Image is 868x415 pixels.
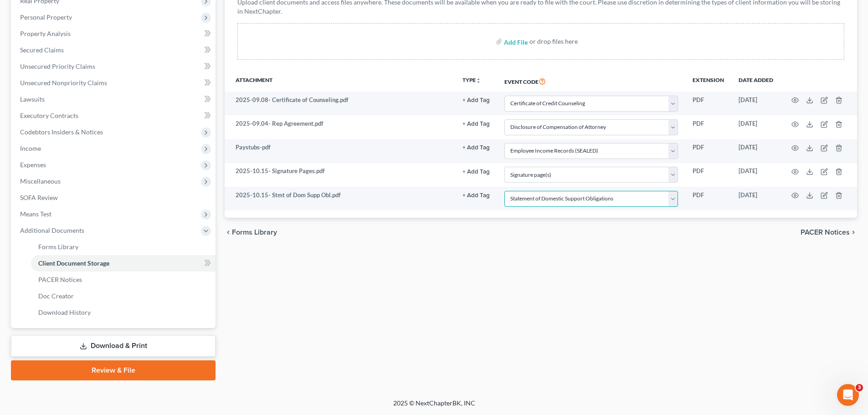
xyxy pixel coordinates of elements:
[20,177,61,185] span: Miscellaneous
[462,145,490,151] button: + Add Tag
[175,399,694,415] div: 2025 © NextChapterBK, INC
[232,229,277,236] span: Forms Library
[31,239,216,255] a: Forms Library
[462,167,490,175] a: + Add Tag
[11,335,216,357] a: Download & Print
[13,75,216,91] a: Unsecured Nonpriority Claims
[31,255,216,272] a: Client Document Storage
[225,187,455,210] td: 2025-10.15- Stmt of Dom Supp Obl.pdf
[731,115,781,139] td: [DATE]
[20,62,95,70] span: Unsecured Priority Claims
[20,13,72,21] span: Personal Property
[20,95,45,103] span: Lawsuits
[31,304,216,321] a: Download History
[13,42,216,58] a: Secured Claims
[20,46,64,54] span: Secured Claims
[20,79,107,87] span: Unsecured Nonpriority Claims
[462,143,490,152] a: + Add Tag
[13,108,216,124] a: Executory Contracts
[497,71,685,92] th: Event Code
[731,92,781,115] td: [DATE]
[856,384,863,391] span: 3
[31,288,216,304] a: Doc Creator
[13,26,216,42] a: Property Analysis
[20,194,58,201] span: SOFA Review
[685,163,731,187] td: PDF
[225,139,455,163] td: Paystubs-pdf
[462,169,490,175] button: + Add Tag
[13,58,216,75] a: Unsecured Priority Claims
[462,119,490,128] a: + Add Tag
[38,276,82,283] span: PACER Notices
[13,190,216,206] a: SOFA Review
[685,139,731,163] td: PDF
[462,191,490,200] a: + Add Tag
[731,71,781,92] th: Date added
[462,96,490,104] a: + Add Tag
[685,187,731,210] td: PDF
[529,37,578,46] div: or drop files here
[476,78,481,83] i: unfold_more
[462,97,490,103] button: + Add Tag
[20,210,51,218] span: Means Test
[225,71,455,92] th: Attachment
[13,91,216,108] a: Lawsuits
[801,229,850,236] span: PACER Notices
[685,71,731,92] th: Extension
[20,144,41,152] span: Income
[462,121,490,127] button: + Add Tag
[38,259,109,267] span: Client Document Storage
[731,163,781,187] td: [DATE]
[225,115,455,139] td: 2025-09.04- Rep Agreement.pdf
[685,115,731,139] td: PDF
[20,128,103,136] span: Codebtors Insiders & Notices
[38,292,74,300] span: Doc Creator
[31,272,216,288] a: PACER Notices
[225,229,232,236] i: chevron_left
[801,229,857,236] button: PACER Notices chevron_right
[20,30,71,37] span: Property Analysis
[225,92,455,115] td: 2025-09.08- Certificate of Counseling.pdf
[11,360,216,380] a: Review & File
[225,229,277,236] button: chevron_left Forms Library
[225,163,455,187] td: 2025-10.15- Signature Pages.pdf
[38,308,91,316] span: Download History
[38,243,78,251] span: Forms Library
[685,92,731,115] td: PDF
[20,112,78,119] span: Executory Contracts
[731,139,781,163] td: [DATE]
[20,161,46,169] span: Expenses
[20,226,84,234] span: Additional Documents
[731,187,781,210] td: [DATE]
[462,193,490,199] button: + Add Tag
[462,77,481,83] button: TYPEunfold_more
[837,384,859,406] iframe: Intercom live chat
[850,229,857,236] i: chevron_right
